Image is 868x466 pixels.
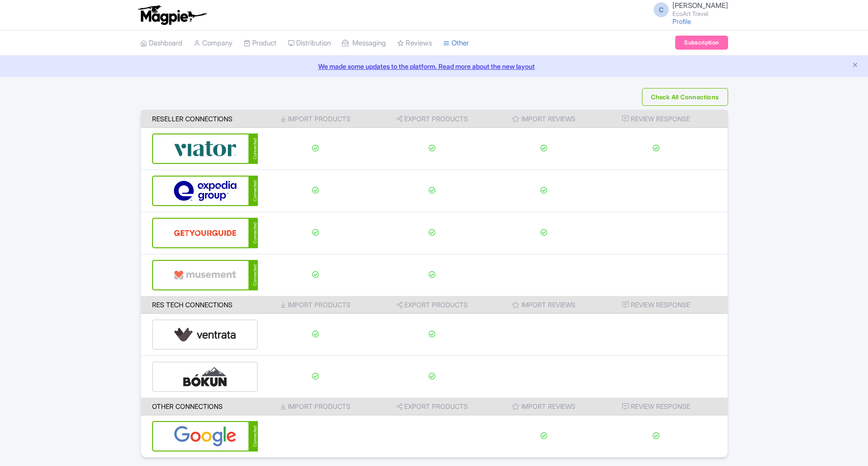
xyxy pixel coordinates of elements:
[288,30,331,56] a: Distribution
[258,110,373,128] th: Import Products
[443,30,469,56] a: Other
[6,61,862,71] a: We made some updates to the platform. Read more about the new layout
[258,296,373,314] th: Import Products
[491,110,597,128] th: Import Reviews
[373,296,491,314] th: Export Products
[174,362,236,391] img: bokun-9d666bd0d1b458dbc8a9c3d52590ba5a.svg
[248,133,258,164] div: Connected
[174,177,237,205] img: expedia-9e2f273c8342058d41d2cc231867de8b.svg
[136,5,208,25] img: logo-ab69f6fb50320c5b225c76a69d11143b.png
[491,398,597,415] th: Import Reviews
[174,320,236,349] img: ventrata-b8ee9d388f52bb9ce077e58fa33de912.svg
[258,398,373,415] th: Import Products
[244,30,277,56] a: Product
[152,421,258,451] a: Connected
[852,60,859,71] button: Close announcement
[597,296,728,314] th: Review Response
[642,88,728,106] button: Check All Connections
[194,30,233,56] a: Company
[672,1,728,10] span: [PERSON_NAME]
[174,219,237,247] img: get_your_guide-5a6366678479520ec94e3f9d2b9f304b.svg
[597,110,728,128] th: Review Response
[174,261,237,289] img: musement-dad6797fd076d4ac540800b229e01643.svg
[152,218,258,248] a: Connected
[373,110,491,128] th: Export Products
[141,398,258,415] th: Other Connections
[648,2,728,17] a: C [PERSON_NAME] EcoArt Travel
[597,398,728,415] th: Review Response
[373,398,491,415] th: Export Products
[672,11,728,17] small: EcoArt Travel
[342,30,386,56] a: Messaging
[654,2,669,17] span: C
[248,218,258,248] div: Connected
[672,17,691,25] a: Profile
[491,296,597,314] th: Import Reviews
[675,36,728,50] a: Subscription
[152,260,258,290] a: Connected
[397,30,432,56] a: Reviews
[141,296,258,314] th: Res Tech Connections
[174,422,237,451] img: google-96de159c2084212d3cdd3c2fb262314c.svg
[174,134,237,163] img: viator-e2bf771eb72f7a6029a5edfbb081213a.svg
[248,421,258,451] div: Connected
[152,133,258,164] a: Connected
[152,176,258,206] a: Connected
[248,260,258,290] div: Connected
[140,30,182,56] a: Dashboard
[248,176,258,206] div: Connected
[141,110,258,128] th: Reseller Connections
